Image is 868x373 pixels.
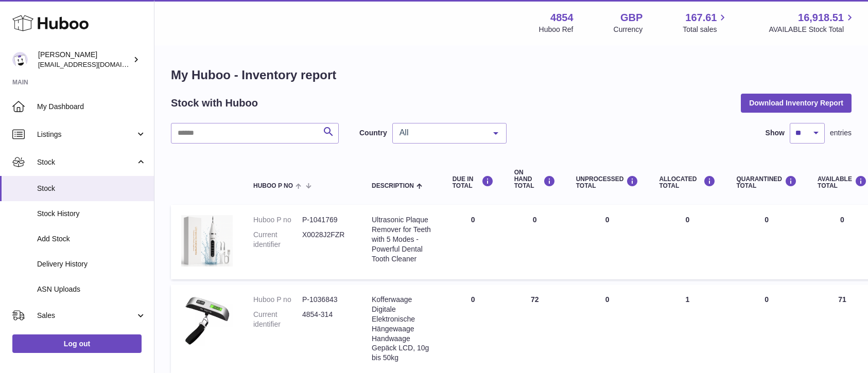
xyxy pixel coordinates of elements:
span: All [397,128,485,138]
td: 0 [566,285,649,373]
span: Add Stock [37,234,146,244]
span: Stock [37,157,135,167]
span: 0 [765,295,769,304]
div: AVAILABLE Total [818,175,867,189]
img: product image [181,215,233,267]
span: AVAILABLE Stock Total [769,25,856,34]
a: Log out [12,334,142,353]
img: product image [181,295,233,346]
dt: Current identifier [253,310,302,329]
span: 16,918.51 [798,11,844,25]
span: ASN Uploads [37,285,146,294]
span: My Dashboard [37,102,146,112]
div: Huboo Ref [539,25,574,34]
td: 0 [566,205,649,279]
div: ON HAND Total [514,169,555,190]
span: Delivery History [37,259,146,269]
button: Download Inventory Report [741,94,852,112]
span: Huboo P no [253,183,293,189]
td: 0 [649,205,726,279]
td: 72 [504,285,566,373]
td: 0 [442,285,504,373]
div: DUE IN TOTAL [453,175,494,189]
span: Listings [37,130,135,139]
span: 167.61 [685,11,717,25]
dd: X0028J2FZR [302,230,351,250]
span: 0 [765,216,769,224]
td: 1 [649,285,726,373]
h1: My Huboo - Inventory report [171,67,852,83]
div: Kofferwaage Digitale Elektronische Hängewaage Handwaage Gepäck LCD, 10g bis 50kg [372,295,432,363]
span: [EMAIL_ADDRESS][DOMAIN_NAME] [38,60,151,68]
span: Stock History [37,209,146,219]
a: 167.61 Total sales [683,11,728,34]
h2: Stock with Huboo [171,96,258,110]
a: 16,918.51 AVAILABLE Stock Total [769,11,856,34]
label: Show [766,128,785,138]
td: 0 [504,205,566,279]
span: Stock [37,184,146,193]
dd: P-1041769 [302,215,351,225]
dd: P-1036843 [302,295,351,305]
dt: Huboo P no [253,295,302,305]
div: UNPROCESSED Total [576,175,639,189]
label: Country [359,128,387,138]
div: Currency [614,25,643,34]
img: jimleo21@yahoo.gr [12,52,28,67]
div: QUARANTINED Total [736,175,797,189]
dt: Current identifier [253,230,302,250]
div: Ultrasonic Plaque Remover for Teeth with 5 Modes - Powerful Dental Tooth Cleaner [372,215,432,263]
span: Total sales [683,25,728,34]
dd: 4854-314 [302,310,351,329]
span: Description [372,183,414,189]
dt: Huboo P no [253,215,302,225]
td: 0 [442,205,504,279]
div: ALLOCATED Total [659,175,716,189]
strong: GBP [620,11,643,25]
div: [PERSON_NAME] [38,50,131,69]
span: entries [830,128,852,138]
strong: 4854 [550,11,574,25]
span: Sales [37,311,135,321]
